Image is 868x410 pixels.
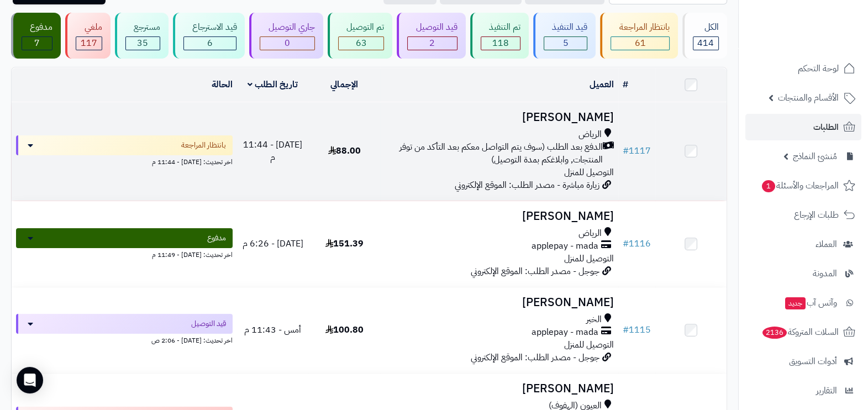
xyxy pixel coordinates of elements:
div: قيد التوصيل [407,21,457,34]
div: جاري التوصيل [260,21,314,34]
a: وآتس آبجديد [745,290,861,316]
a: تم التوصيل 63 [325,13,394,59]
span: 151.39 [325,237,364,250]
a: المدونة [745,260,861,287]
span: 118 [492,36,509,50]
span: 0 [285,36,290,50]
a: المراجعات والأسئلة1 [745,172,861,199]
div: 2 [408,37,456,50]
span: أمس - 11:43 م [244,323,301,337]
span: # [623,237,629,250]
span: زيارة مباشرة - مصدر الطلب: الموقع الإلكتروني [455,178,599,192]
h3: [PERSON_NAME] [385,210,614,223]
div: بانتظار المراجعة [611,21,669,34]
span: 6 [207,36,213,50]
span: # [623,323,629,337]
h3: [PERSON_NAME] [385,382,614,395]
span: [DATE] - 11:44 م [243,138,302,164]
div: 5 [544,37,587,50]
a: قيد التنفيذ 5 [531,13,598,59]
a: # [623,78,628,91]
div: قيد التنفيذ [544,21,587,34]
div: 6 [184,37,236,50]
span: السلات المتروكة [761,324,839,340]
span: الرياض [578,128,602,141]
a: طلبات الإرجاع [745,202,861,228]
div: ملغي [76,21,102,34]
h3: [PERSON_NAME] [385,296,614,309]
div: 63 [339,37,383,50]
span: مدفوع [207,233,226,244]
span: 117 [81,36,97,50]
div: 118 [481,37,520,50]
span: التقارير [816,383,837,398]
span: الخبر [586,313,602,326]
span: المدونة [813,266,837,281]
span: جوجل - مصدر الطلب: الموقع الإلكتروني [471,265,599,278]
span: جوجل - مصدر الطلب: الموقع الإلكتروني [471,351,599,364]
span: 100.80 [325,323,364,337]
span: applepay - mada [532,240,598,253]
a: #1116 [623,237,651,250]
span: 88.00 [328,144,361,157]
span: 7 [34,36,40,50]
a: مسترجع 35 [113,13,171,59]
a: #1115 [623,323,651,337]
div: اخر تحديث: [DATE] - 11:49 م [16,248,233,260]
a: الحالة [212,78,233,91]
div: 7 [22,37,52,50]
span: 35 [137,36,148,50]
span: التوصيل للمنزل [564,166,614,179]
span: مُنشئ النماذج [793,149,837,164]
div: اخر تحديث: [DATE] - 2:06 ص [16,334,233,345]
div: 117 [76,37,101,50]
a: العميل [590,78,614,91]
a: تم التنفيذ 118 [468,13,531,59]
a: جاري التوصيل 0 [247,13,325,59]
a: ملغي 117 [63,13,112,59]
div: 0 [260,37,314,50]
div: تم التوصيل [338,21,384,34]
a: الإجمالي [330,78,358,91]
a: العملاء [745,231,861,257]
div: Open Intercom Messenger [17,367,43,393]
span: 2 [429,36,435,50]
a: قيد الاسترجاع 6 [171,13,247,59]
span: جديد [785,297,806,309]
span: قيد التوصيل [191,318,226,329]
span: 2136 [762,327,787,339]
span: العملاء [816,236,837,252]
span: 5 [563,36,569,50]
a: لوحة التحكم [745,55,861,82]
span: [DATE] - 6:26 م [243,237,303,250]
a: بانتظار المراجعة 61 [598,13,680,59]
span: # [623,144,629,157]
span: وآتس آب [784,295,837,311]
div: اخر تحديث: [DATE] - 11:44 م [16,155,233,167]
span: 63 [356,36,367,50]
span: applepay - mada [532,326,598,339]
a: السلات المتروكة2136 [745,319,861,345]
a: أدوات التسويق [745,348,861,375]
span: لوحة التحكم [798,61,839,76]
a: مدفوع 7 [9,13,63,59]
a: #1117 [623,144,651,157]
span: الرياض [578,227,602,240]
span: الدفع بعد الطلب (سوف يتم التواصل معكم بعد التأكد من توفر المنتجات, وابلاغكم بمدة التوصيل) [385,141,603,166]
span: 1 [762,180,775,192]
a: الطلبات [745,114,861,140]
a: الكل414 [680,13,729,59]
span: 414 [697,36,714,50]
h3: [PERSON_NAME] [385,111,614,124]
span: بانتظار المراجعة [181,140,226,151]
div: 61 [611,37,669,50]
div: تم التنفيذ [481,21,520,34]
a: التقارير [745,377,861,404]
div: الكل [693,21,719,34]
span: 61 [634,36,645,50]
span: طلبات الإرجاع [794,207,839,223]
span: المراجعات والأسئلة [761,178,839,193]
span: الطلبات [813,119,839,135]
div: 35 [126,37,160,50]
div: قيد الاسترجاع [183,21,236,34]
